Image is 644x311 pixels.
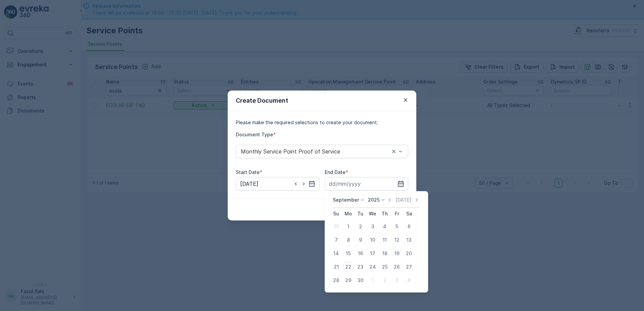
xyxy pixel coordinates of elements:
[331,275,342,286] div: 28
[355,235,366,245] div: 9
[236,132,273,137] label: Document Type
[236,177,319,191] input: dd/mm/yyyy
[367,235,378,245] div: 10
[379,235,390,245] div: 11
[379,208,391,220] th: Thursday
[236,119,408,126] p: Please make the required selections to create your document.
[355,275,366,286] div: 30
[391,235,402,245] div: 12
[343,235,354,245] div: 8
[355,262,366,272] div: 23
[325,169,346,175] label: End Date
[367,262,378,272] div: 24
[404,221,414,232] div: 6
[367,221,378,232] div: 3
[330,208,342,220] th: Sunday
[343,262,354,272] div: 22
[391,262,402,272] div: 26
[325,177,408,191] input: dd/mm/yyyy
[355,248,366,259] div: 16
[342,208,354,220] th: Monday
[331,235,342,245] div: 7
[403,208,415,220] th: Saturday
[343,275,354,286] div: 29
[391,248,402,259] div: 19
[236,169,260,175] label: Start Date
[331,221,342,232] div: 31
[391,275,402,286] div: 3
[343,248,354,259] div: 15
[367,275,378,286] div: 1
[236,96,288,105] p: Create Document
[379,262,390,272] div: 25
[391,221,402,232] div: 5
[404,262,414,272] div: 27
[379,248,390,259] div: 18
[395,197,411,203] p: [DATE]
[404,235,414,245] div: 13
[368,197,380,203] p: 2025
[343,221,354,232] div: 1
[366,208,379,220] th: Wednesday
[391,208,403,220] th: Friday
[331,262,342,272] div: 21
[379,275,390,286] div: 2
[355,221,366,232] div: 2
[333,197,359,203] p: September
[367,248,378,259] div: 17
[404,275,414,286] div: 4
[404,248,414,259] div: 20
[331,248,342,259] div: 14
[379,221,390,232] div: 4
[354,208,366,220] th: Tuesday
